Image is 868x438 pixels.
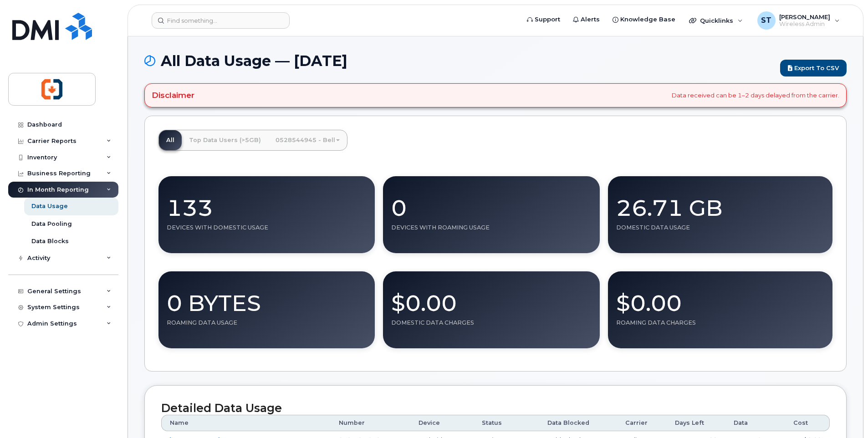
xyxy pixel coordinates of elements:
[182,130,268,150] a: Top Data Users (>5GB)
[161,402,830,415] h2: Detailed Data Usage
[331,415,411,431] th: Number
[617,415,667,431] th: Carrier
[667,415,725,431] th: Days Left
[144,83,847,107] div: Data received can be 1–2 days delayed from the carrier.
[268,130,347,150] a: 0528544945 - Bell
[410,415,473,431] th: Device
[391,280,591,319] div: $0.00
[152,91,194,100] h4: Disclaimer
[159,130,182,150] a: All
[167,319,367,326] div: Roaming Data Usage
[391,319,591,326] div: Domestic Data Charges
[167,280,367,319] div: 0 Bytes
[167,224,367,231] div: Devices With Domestic Usage
[780,60,847,76] a: Export to CSV
[167,184,367,224] div: 133
[539,415,617,431] th: Data Blocked
[785,415,830,431] th: Cost
[725,415,785,431] th: Data
[391,184,591,224] div: 0
[474,415,540,431] th: Status
[616,184,824,224] div: 26.71 GB
[616,224,824,231] div: Domestic Data Usage
[391,224,591,231] div: Devices With Roaming Usage
[161,415,331,431] th: Name
[616,319,824,326] div: Roaming Data Charges
[616,280,824,319] div: $0.00
[144,53,776,69] h1: All Data Usage — [DATE]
